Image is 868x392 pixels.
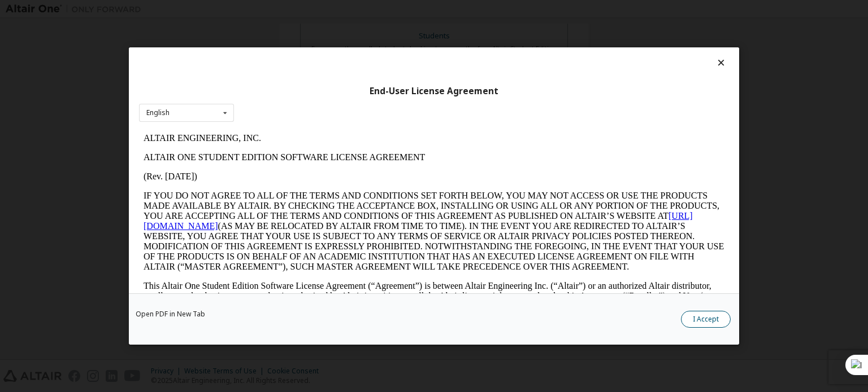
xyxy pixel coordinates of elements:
[146,109,170,116] div: English
[5,152,585,193] p: This Altair One Student Edition Software License Agreement (“Agreement”) is between Altair Engine...
[681,311,731,328] button: I Accept
[5,62,585,143] p: IF YOU DO NOT AGREE TO ALL OF THE TERMS AND CONDITIONS SET FORTH BELOW, YOU MAY NOT ACCESS OR USE...
[139,86,729,97] div: End-User License Agreement
[5,5,585,15] p: ALTAIR ENGINEERING, INC.
[136,311,205,318] a: Open PDF in New Tab
[5,82,554,102] a: [URL][DOMAIN_NAME]
[5,24,585,34] p: ALTAIR ONE STUDENT EDITION SOFTWARE LICENSE AGREEMENT
[5,43,585,53] p: (Rev. [DATE])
